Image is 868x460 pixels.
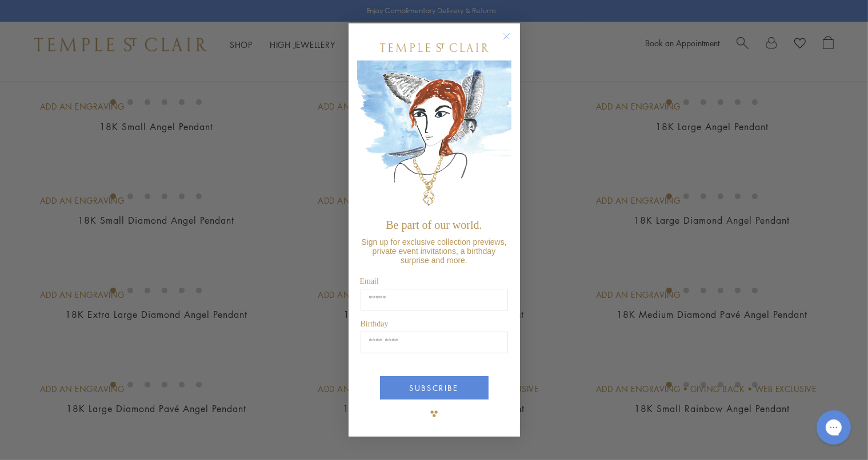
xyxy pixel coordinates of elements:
img: TSC [423,402,446,425]
span: Be part of our world. [386,219,482,231]
input: Email [361,289,508,310]
iframe: Gorgias live chat messenger [811,406,857,449]
span: Email [360,277,379,285]
img: Temple St. Clair [380,43,489,52]
img: c4a9eb12-d91a-4d4a-8ee0-386386f4f338.jpeg [357,60,511,213]
button: SUBSCRIBE [380,376,489,400]
span: Birthday [361,320,389,328]
span: Sign up for exclusive collection previews, private event invitations, a birthday surprise and more. [361,237,506,265]
button: Close dialog [505,35,519,49]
